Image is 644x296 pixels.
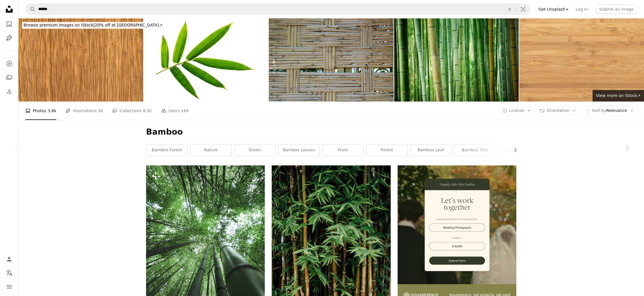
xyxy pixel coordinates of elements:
span: Relevance [592,108,627,114]
a: bamboo leaves [278,144,319,156]
a: plant [322,144,363,156]
a: nature [190,144,231,156]
a: bamboo leaf [410,144,451,156]
span: Sort by [592,108,606,113]
a: Collections 8.2k [112,102,152,120]
img: Bamboo Background [18,18,143,102]
a: looking up at tall bamboo trees in a forest [146,237,265,242]
a: Users 164 [161,102,189,120]
a: Illustrations 30 [66,102,103,120]
img: Backgrounds and photo textures, fragments of various surfaces. [519,18,644,102]
button: Menu [3,281,15,293]
button: Visual search [516,4,530,15]
a: Next [609,121,644,176]
a: View more on iStock↗ [593,90,644,102]
form: Find visuals sitewide [25,3,530,15]
img: Bamboo leaf isolated on white background [144,18,269,102]
span: 8.2k [143,108,152,114]
span: Orientation [547,108,569,113]
button: Language [3,267,15,279]
a: Photos [3,18,15,30]
button: Orientation [536,106,579,115]
h1: Bamboo [146,127,516,137]
img: bamboo grove [394,18,519,102]
button: Search Unsplash [26,4,35,15]
a: bamboo texture [498,144,539,156]
a: forest [366,144,407,156]
a: bamboo tree [454,144,495,156]
a: Illustrations [3,32,15,44]
a: bamboo forest [146,144,187,156]
span: View more on iStock ↗ [596,93,641,98]
button: Submit an image [596,5,637,14]
span: License [509,108,524,113]
a: Log in [572,5,591,14]
a: Get Unsplash+ [535,5,572,14]
span: 30 [98,108,103,114]
img: file-1747939393036-2c53a76c450aimage [398,165,516,284]
a: bamboos in the wild [272,252,390,257]
span: 20% off at [GEOGRAPHIC_DATA] ↗ [24,23,162,27]
a: Log in / Sign up [3,253,15,265]
button: License [499,106,534,115]
img: Bamboo Weave Wall Texture [269,18,394,102]
a: green [234,144,275,156]
a: Collections [3,72,15,83]
a: Download History [3,85,15,97]
a: Browse premium images on iStock|20% off at [GEOGRAPHIC_DATA]↗ [18,18,168,32]
span: 164 [181,108,189,114]
button: scroll list to the right [510,144,516,156]
span: Browse premium images on iStock | [24,23,95,27]
button: Clear [503,4,516,15]
a: Explore [3,58,15,69]
button: Sort byRelevance [582,106,637,115]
